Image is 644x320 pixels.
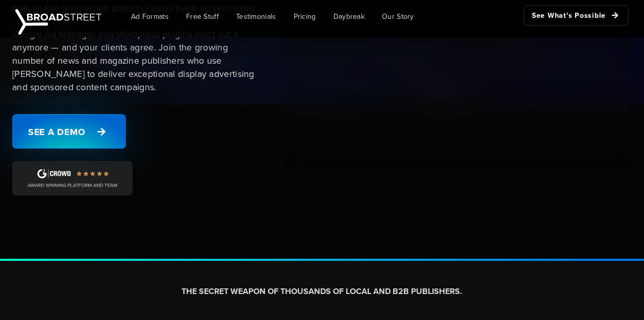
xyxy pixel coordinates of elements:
[12,114,126,149] a: See a Demo
[286,5,324,28] a: Pricing
[38,286,607,297] h2: THE SECRET WEAPON OF THOUSANDS OF LOCAL AND B2B PUBLISHERS.
[333,11,365,22] span: Daybreak
[236,11,276,22] span: Testimonials
[131,11,169,22] span: Ad Formats
[524,5,629,25] a: See What's Possible
[178,5,226,28] a: Free Stuff
[294,11,316,22] span: Pricing
[382,11,414,22] span: Our Story
[123,5,176,28] a: Ad Formats
[15,9,101,35] img: Broadstreet | The Ad Manager for Small Publishers
[186,11,219,22] span: Free Stuff
[326,5,372,28] a: Daybreak
[374,5,422,28] a: Our Story
[228,5,284,28] a: Testimonials
[12,28,257,94] p: Google Ad Manager and Wordpress plugins don't cut it anymore — and your clients agree. Join the g...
